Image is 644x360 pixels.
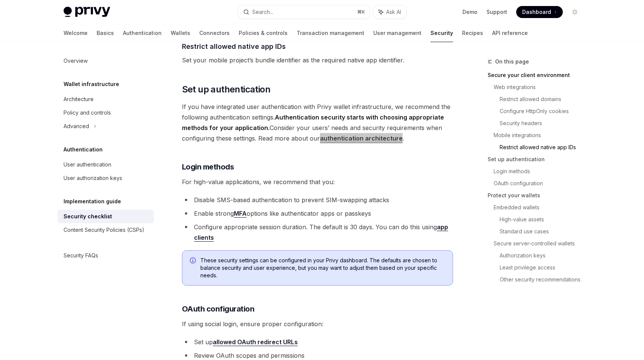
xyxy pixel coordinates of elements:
div: User authorization keys [64,174,122,183]
span: ⌘ K [357,9,365,15]
span: Dashboard [522,8,551,16]
a: Wallets [171,24,190,42]
a: Recipes [462,24,483,42]
a: allowed OAuth redirect URLs [213,338,298,346]
div: Security checklist [64,212,112,221]
span: Set your mobile project’s bundle identifier as the required native app identifier. [182,55,453,65]
div: Security FAQs [64,251,98,260]
a: Security [430,24,453,42]
a: Policy and controls [58,106,154,119]
a: Content Security Policies (CSPs) [58,223,154,237]
a: Support [486,8,507,16]
a: Embedded wallets [494,201,587,213]
a: Restrict allowed native app IDs [500,141,587,153]
a: Authentication [123,24,162,42]
span: On this page [495,57,529,66]
a: Protect your wallets [488,189,587,201]
h5: Implementation guide [64,197,121,206]
div: Search... [252,8,273,17]
a: Demo [462,8,477,16]
a: User authentication [58,158,154,171]
a: Configure HttpOnly cookies [500,105,587,117]
a: Dashboard [516,6,563,18]
div: Overview [64,56,88,65]
li: Disable SMS-based authentication to prevent SIM-swapping attacks [182,195,453,205]
a: Basics [97,24,114,42]
a: Welcome [64,24,88,42]
a: Set up authentication [488,153,587,165]
li: Configure appropriate session duration. The default is 30 days. You can do this using [182,222,453,243]
a: High-value assets [500,213,587,225]
a: Login methods [494,165,587,177]
a: Transaction management [297,24,364,42]
button: Toggle dark mode [569,6,581,18]
a: Architecture [58,92,154,106]
a: Security headers [500,117,587,129]
a: Restrict allowed domains [500,93,587,105]
a: API reference [492,24,528,42]
a: authentication architecture [320,135,403,142]
button: Ask AI [373,5,406,19]
a: Secure your client environment [488,69,587,81]
a: OAuth configuration [494,177,587,189]
span: Restrict allowed native app IDs [182,41,286,51]
strong: OAuth configuration [182,304,255,313]
a: Web integrations [494,81,587,93]
a: Mobile integrations [494,129,587,141]
a: Secure server-controlled wallets [494,237,587,250]
div: Policy and controls [64,108,111,117]
div: Content Security Policies (CSPs) [64,225,144,234]
div: Architecture [64,95,94,104]
a: Least privilege access [500,262,587,274]
strong: Authentication security starts with choosing appropriate methods for your application. [182,113,444,132]
h5: Authentication [64,145,103,154]
h5: Wallet infrastructure [64,80,119,89]
a: Overview [58,54,154,68]
a: User authorization keys [58,171,154,185]
a: User management [373,24,421,42]
a: Security FAQs [58,249,154,262]
a: Security checklist [58,210,154,223]
span: Ask AI [386,8,401,16]
a: Policies & controls [239,24,288,42]
svg: Info [190,257,197,265]
img: light logo [64,7,110,17]
strong: Login methods [182,162,234,171]
a: MFA [234,210,247,218]
a: Authorization keys [500,250,587,262]
li: Set up [182,337,453,347]
a: Standard use cases [500,225,587,237]
div: Advanced [64,122,89,131]
span: If you have integrated user authentication with Privy wallet infrastructure, we recommend the fol... [182,101,453,144]
span: Set up authentication [182,83,270,95]
span: For high-value applications, we recommend that you: [182,177,453,187]
span: These security settings can be configured in your Privy dashboard. The defaults are chosen to bal... [200,257,445,279]
div: User authentication [64,160,111,169]
span: If using social login, ensure proper configuration: [182,319,453,329]
a: Other security recommendations [500,274,587,286]
a: Connectors [199,24,230,42]
button: Search...⌘K [238,5,370,19]
li: Enable strong options like authenticator apps or passkeys [182,208,453,219]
